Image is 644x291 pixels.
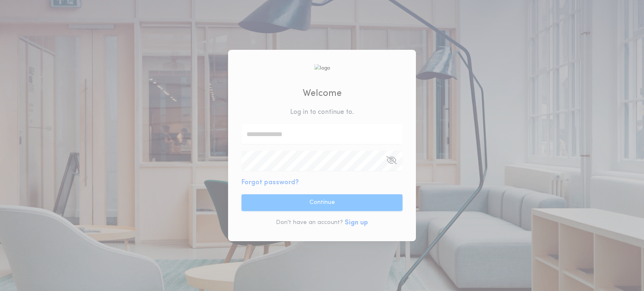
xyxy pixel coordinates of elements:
button: Continue [241,194,402,211]
button: Forgot password? [241,178,299,188]
button: Sign up [345,218,368,228]
img: logo [314,64,330,72]
p: Log in to continue to . [290,107,354,117]
p: Don't have an account? [276,219,343,227]
h2: Welcome [303,87,342,100]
